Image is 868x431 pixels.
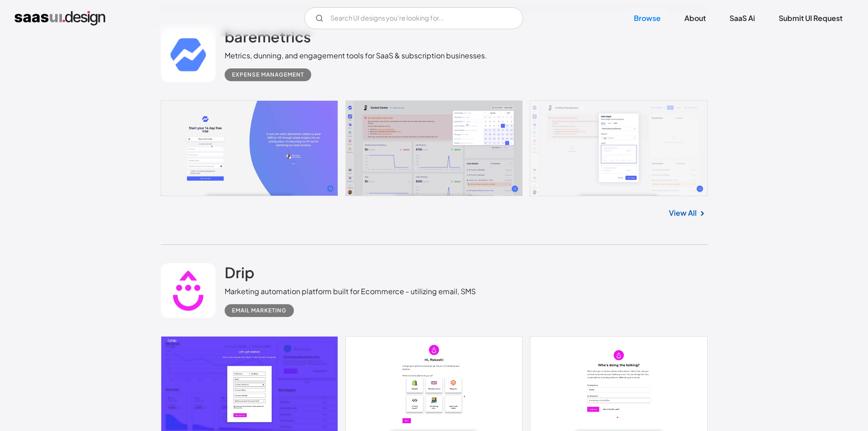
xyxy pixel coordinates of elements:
[304,7,523,29] input: Search UI designs you're looking for...
[225,286,476,297] div: Marketing automation platform built for Ecommerce - utilizing email, SMS
[225,27,311,50] a: baremetrics
[304,7,523,29] form: Email Form
[232,305,287,316] div: Email Marketing
[15,11,105,26] a: home
[623,8,672,28] a: Browse
[232,69,304,80] div: Expense Management
[768,8,853,28] a: Submit UI Request
[225,50,487,61] div: Metrics, dunning, and engagement tools for SaaS & subscription businesses.
[719,8,766,28] a: SaaS Ai
[669,208,697,218] a: View All
[225,263,254,286] a: Drip
[225,263,254,281] h2: Drip
[673,8,717,28] a: About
